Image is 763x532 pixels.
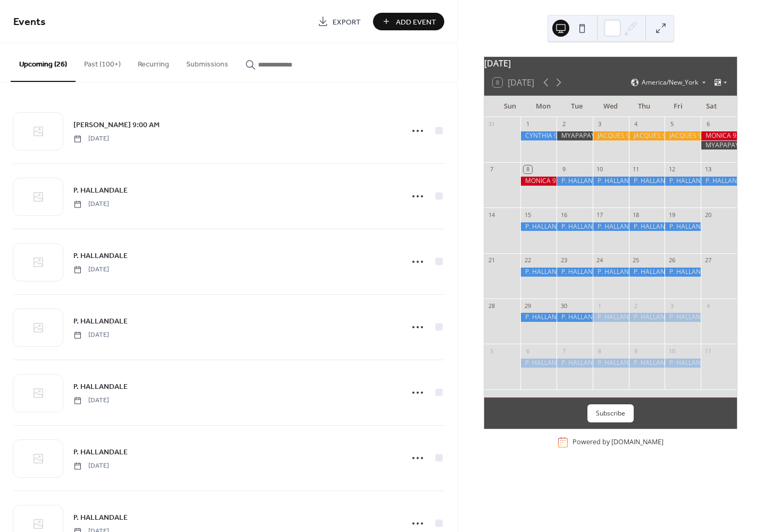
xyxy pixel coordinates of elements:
div: P. HALLANDALE [557,359,593,368]
a: Export [310,13,369,30]
div: 31 [487,120,495,128]
span: P. HALLANDALE [73,316,128,327]
div: 17 [596,211,604,219]
div: 8 [524,165,532,173]
div: 8 [596,347,604,355]
span: Export [333,16,361,28]
div: P. HALLANDALE [520,268,557,277]
div: JACQUES 9:00 AM [665,131,701,140]
div: P. HALLANDALE [520,222,557,231]
div: 3 [668,302,676,310]
div: 10 [596,165,604,173]
div: 4 [632,120,640,128]
div: 11 [704,347,712,355]
a: [DOMAIN_NAME] [611,438,664,447]
div: 23 [560,256,568,264]
div: 30 [560,302,568,310]
div: MONICA 9:00 AM [701,131,737,140]
div: P. HALLANDALE [665,268,701,277]
div: Fri [661,96,695,117]
div: P. HALLANDALE [593,177,629,186]
div: Tue [560,96,594,117]
div: P. HALLANDALE [701,177,737,186]
div: 4 [704,302,712,310]
div: JACQUES 9:00 AM [593,131,629,140]
div: 6 [524,347,532,355]
div: JACQUES 9:00 AM [629,131,665,140]
div: Sat [695,96,728,117]
div: 24 [596,256,604,264]
span: America/New_York [642,79,698,86]
a: P. HALLANDALE [73,250,128,262]
button: Upcoming (26) [11,43,76,82]
div: 21 [487,256,495,264]
div: P. HALLANDALE [629,359,665,368]
span: P. HALLANDALE [73,185,128,196]
div: 13 [704,165,712,173]
div: 29 [524,302,532,310]
div: 28 [487,302,495,310]
a: P. HALLANDALE [73,184,128,196]
div: 2 [560,120,568,128]
div: 11 [632,165,640,173]
div: P. HALLANDALE [593,222,629,231]
a: P. HALLANDALE [73,380,128,393]
div: MYAPAPAYA 9:00 AM [557,131,593,140]
div: 15 [524,211,532,219]
div: 1 [596,302,604,310]
div: P. HALLANDALE [665,359,701,368]
span: Add Event [396,16,436,28]
span: P. HALLANDALE [73,251,128,262]
button: Past (100+) [76,43,129,81]
button: Recurring [129,43,178,81]
div: 25 [632,256,640,264]
div: 14 [487,211,495,219]
div: 26 [668,256,676,264]
div: P. HALLANDALE [629,313,665,322]
div: P. HALLANDALE [557,177,593,186]
div: 20 [704,211,712,219]
div: 16 [560,211,568,219]
span: [PERSON_NAME] 9:00 AM [73,120,160,131]
div: 12 [668,165,676,173]
div: MYAPAPAYA 9:00 AM [701,141,737,150]
span: P. HALLANDALE [73,512,128,523]
span: [DATE] [73,461,109,471]
div: 9 [632,347,640,355]
button: Submissions [178,43,237,81]
div: P. HALLANDALE [665,222,701,231]
div: 5 [668,120,676,128]
a: P. HALLANDALE [73,511,128,523]
div: 7 [560,347,568,355]
div: P. HALLANDALE [593,359,629,368]
div: P. HALLANDALE [629,268,665,277]
div: 5 [487,347,495,355]
div: CYNTHIA 9:00 AM [520,131,557,140]
div: P. HALLANDALE [629,222,665,231]
div: 6 [704,120,712,128]
div: P. HALLANDALE [557,222,593,231]
div: P. HALLANDALE [557,268,593,277]
div: Sun [493,96,526,117]
div: 3 [596,120,604,128]
button: Subscribe [587,404,634,422]
a: P. HALLANDALE [73,446,128,458]
div: P. HALLANDALE [665,313,701,322]
span: [DATE] [73,396,109,405]
div: [DATE] [484,57,737,70]
div: P. HALLANDALE [593,268,629,277]
span: [DATE] [73,330,109,340]
div: Powered by [573,438,664,447]
button: Add Event [373,13,444,30]
div: 7 [487,165,495,173]
span: Events [13,12,46,32]
div: P. HALLANDALE [557,313,593,322]
div: 1 [524,120,532,128]
div: MONICA 9:00 AM [520,177,557,186]
div: 27 [704,256,712,264]
div: 22 [524,256,532,264]
div: 2 [632,302,640,310]
span: P. HALLANDALE [73,447,128,458]
span: [DATE] [73,134,109,144]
